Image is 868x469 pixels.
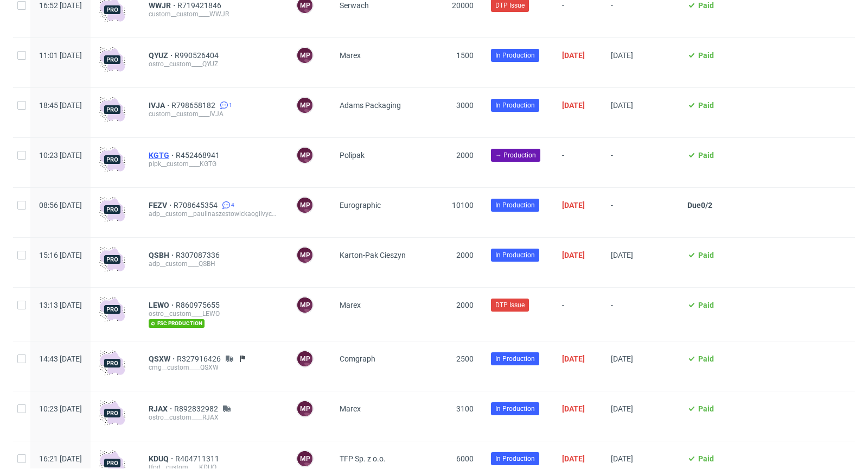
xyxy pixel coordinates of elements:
span: → Production [495,150,536,160]
span: Paid [698,251,714,259]
a: R860975655 [176,301,222,309]
span: In Production [495,200,535,210]
span: Serwach [340,1,369,10]
span: 0/2 [701,201,712,210]
span: 3000 [456,101,474,110]
div: custom__custom____IVJA [149,110,279,118]
span: 1500 [456,51,474,60]
span: QYUZ [149,51,175,60]
span: 10:23 [DATE] [39,151,82,160]
div: cmg__custom____QSXW [149,363,279,372]
a: 4 [220,201,234,210]
span: [DATE] [562,51,585,60]
span: 10100 [452,201,474,210]
div: plpk__custom____KGTG [149,160,279,168]
span: 11:01 [DATE] [39,51,82,60]
span: [DATE] [562,454,585,463]
span: 10:23 [DATE] [39,404,82,413]
a: R327916426 [177,354,223,363]
span: Eurographic [340,201,381,210]
span: [DATE] [562,354,585,363]
span: Paid [698,301,714,309]
div: adp__custom__paulinaszestowickaogilvycom__FEZV [149,210,279,218]
span: QSBH [149,251,176,259]
span: In Production [495,454,535,464]
span: Marex [340,301,361,309]
img: pro-icon.017ec5509f39f3e742e3.png [99,147,125,173]
img: pro-icon.017ec5509f39f3e742e3.png [99,246,125,272]
span: Paid [698,454,714,463]
a: R404711311 [175,454,221,463]
span: Paid [698,1,714,10]
span: Polipak [340,151,365,160]
span: [DATE] [611,51,633,60]
span: 13:13 [DATE] [39,301,82,309]
a: R708645354 [174,201,220,210]
img: pro-icon.017ec5509f39f3e742e3.png [99,350,125,376]
span: - [562,151,593,174]
span: - [611,301,670,328]
span: - [611,1,670,24]
a: R307087336 [176,251,222,259]
span: R892832982 [174,404,220,413]
figcaption: MP [297,351,312,366]
span: 15:16 [DATE] [39,251,82,259]
span: 08:56 [DATE] [39,201,82,210]
a: RJAX [149,404,174,413]
img: pro-icon.017ec5509f39f3e742e3.png [99,400,125,426]
span: IVJA [149,101,171,110]
span: [DATE] [611,251,633,259]
span: 16:21 [DATE] [39,454,82,463]
img: pro-icon.017ec5509f39f3e742e3.png [99,197,125,223]
span: Paid [698,404,714,413]
span: 20000 [452,1,474,10]
a: R798658182 [171,101,218,110]
span: Paid [698,101,714,110]
span: Paid [698,151,714,160]
span: [DATE] [562,201,585,210]
a: FEZV [149,201,174,210]
span: [DATE] [611,101,633,110]
span: Due [687,201,701,210]
div: ostro__custom____LEWO [149,309,279,318]
span: R719421846 [177,1,224,10]
span: In Production [495,50,535,60]
figcaption: MP [297,248,312,263]
a: R990526404 [175,51,221,60]
span: In Production [495,100,535,110]
figcaption: MP [297,48,312,63]
a: QSXW [149,354,177,363]
span: LEWO [149,301,176,309]
a: KGTG [149,151,176,160]
img: pro-icon.017ec5509f39f3e742e3.png [99,97,125,123]
span: In Production [495,404,535,414]
a: KDUQ [149,454,175,463]
span: 1 [229,101,232,110]
a: R452468941 [176,151,222,160]
span: 6000 [456,454,474,463]
figcaption: MP [297,198,312,213]
span: [DATE] [562,251,585,259]
a: WWJR [149,1,177,10]
img: pro-icon.017ec5509f39f3e742e3.png [99,47,125,73]
figcaption: MP [297,401,312,416]
span: [DATE] [611,354,633,363]
span: DTP Issue [495,300,525,310]
figcaption: MP [297,451,312,466]
div: ostro__custom____QYUZ [149,60,279,68]
span: Comgraph [340,354,375,363]
figcaption: MP [297,297,312,313]
span: Adams Packaging [340,101,401,110]
img: pro-icon.017ec5509f39f3e742e3.png [99,296,125,322]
